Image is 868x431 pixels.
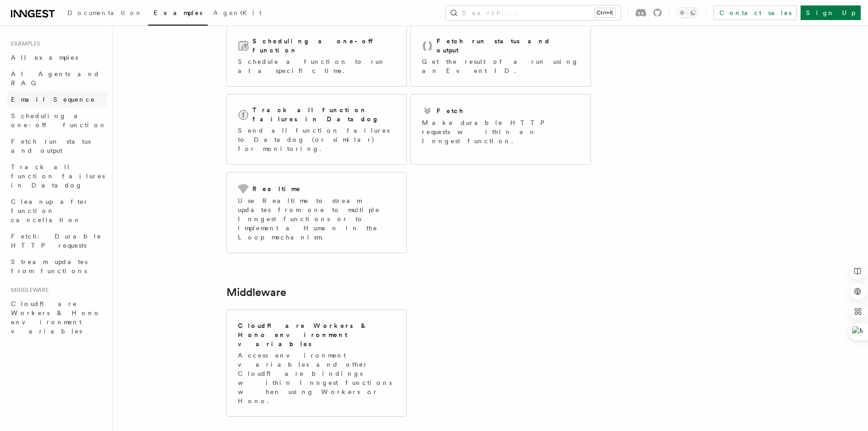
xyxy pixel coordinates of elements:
span: Documentation [67,9,143,16]
p: Make durable HTTP requests within an Inngest function. [422,118,580,145]
span: AI Agents and RAG [11,70,100,87]
p: Get the result of a run using an Event ID. [422,57,580,75]
a: Contact sales [714,5,797,20]
h2: Cloudflare Workers & Hono environment variables [238,321,395,348]
a: RealtimeUse Realtime to stream updates from one to multiple Inngest functions or to implement a H... [226,172,407,253]
h2: Fetch run status and output [437,36,580,55]
span: Middleware [7,286,49,294]
a: Stream updates from functions [7,254,107,279]
a: Cloudflare Workers & Hono environment variablesAccess environment variables and other Cloudflare ... [226,310,407,417]
a: Fetch run status and outputGet the result of a run using an Event ID. [411,25,591,87]
a: Scheduling a one-off function [7,108,107,133]
p: Schedule a function to run at a specific time. [238,57,395,75]
a: AI Agents and RAG [7,66,107,91]
a: Cloudflare Workers & Hono environment variables [7,296,107,339]
a: Cleanup after function cancellation [7,193,107,228]
a: All examples [7,49,107,66]
span: Scheduling a one-off function [11,112,107,129]
p: Access environment variables and other Cloudflare bindings within Inngest functions when using Wo... [238,351,395,405]
a: Fetch run status and output [7,133,107,159]
p: Send all function failures to Datadog (or similar) for monitoring. [238,126,395,153]
button: Toggle dark mode [677,7,699,18]
span: Cloudflare Workers & Hono environment variables [11,300,101,335]
span: Cleanup after function cancellation [11,198,89,223]
kbd: Ctrl+K [595,8,615,17]
span: Email Sequence [11,96,95,103]
a: Email Sequence [7,91,107,108]
a: Fetch: Durable HTTP requests [7,228,107,254]
span: Examples [7,40,40,47]
h2: Track all function failures in Datadog [252,105,395,124]
h2: Scheduling a one-off function [252,36,395,55]
span: All examples [11,54,78,61]
span: Track all function failures in Datadog [11,163,105,189]
p: Use Realtime to stream updates from one to multiple Inngest functions or to implement a Human in ... [238,196,395,242]
a: Track all function failures in Datadog [7,159,107,193]
span: Fetch run status and output [11,138,91,154]
span: Stream updates from functions [11,258,87,275]
a: AgentKit [208,3,267,25]
a: FetchMake durable HTTP requests within an Inngest function. [411,94,591,165]
a: Scheduling a one-off functionSchedule a function to run at a specific time. [226,25,407,87]
a: Sign Up [801,5,861,20]
span: Fetch: Durable HTTP requests [11,233,102,249]
button: Search...Ctrl+K [446,5,621,20]
h2: Realtime [252,184,301,193]
a: Track all function failures in DatadogSend all function failures to Datadog (or similar) for moni... [226,94,407,165]
a: Middleware [226,286,286,299]
a: Examples [148,3,208,26]
span: AgentKit [213,9,262,16]
h2: Fetch [437,106,464,115]
span: Examples [154,9,202,16]
a: Documentation [62,3,148,25]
